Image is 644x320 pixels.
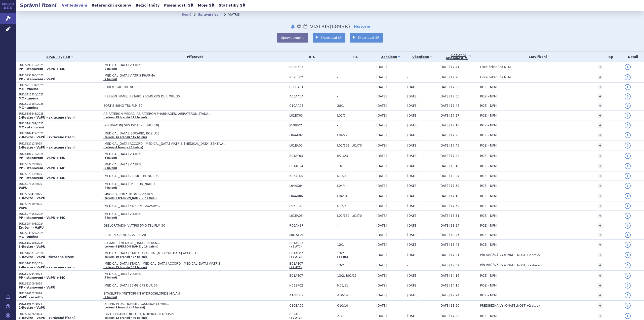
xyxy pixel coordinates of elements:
span: L02BX03 [289,114,335,117]
a: Zahájeno [377,53,405,60]
p: SUKLS82712/2025 [19,142,101,146]
p: SUKLS97289/2025 [19,163,101,166]
a: + [598,154,602,158]
p: SUKLS52138/2025 [19,202,101,206]
span: Exportovat LP [321,36,342,40]
p: SUKLS254903/2024 [19,222,101,226]
a: (+2 ATC) [289,316,302,319]
span: [DATE] [377,204,387,208]
a: detail [625,103,631,109]
a: detail [625,153,631,159]
span: 12/1 [337,243,374,246]
a: detail [625,213,631,219]
span: [MEDICAL_DATA] VIATRIS [103,152,229,156]
span: ROZ – NPM [480,164,497,168]
a: (+2 ATC) [289,245,302,248]
span: [MEDICAL_DATA] VIATRIS [103,272,229,276]
a: + [598,273,602,278]
span: ROZ – NPM [480,204,497,208]
span: [DATE] 17:39 [439,204,459,208]
span: L01EA03 [289,144,335,147]
span: [DATE] [377,224,387,227]
span: ROZ – NPM [480,224,497,227]
p: SUKLS182472/2025 [19,132,101,135]
a: (7 balení) [103,78,117,81]
strong: 2-Revize - VaPÚ - zkrácené řízení [19,116,75,119]
span: D06/6 [337,204,374,208]
span: [MEDICAL_DATA] VIATRIS [103,212,229,216]
span: N02BF02 [289,76,335,79]
span: [DATE] 17:32 [439,264,459,267]
span: ROZ – NPM [480,85,497,89]
a: (celkem 14 brandů / 15 balení) [103,136,147,138]
span: L04AK02 [289,133,335,137]
p: SUKLS213534/2025 [19,93,101,96]
a: + [598,223,602,228]
span: - [407,264,408,267]
a: (+2 RS) [337,256,348,258]
span: [DATE] [407,154,418,158]
span: VIATRIS [310,23,330,29]
a: + [598,263,602,268]
button: notifikace [290,23,295,29]
span: [DATE] 18:24 [439,224,459,227]
a: detail [625,313,631,319]
strong: 3-Revize - VaPÚ [19,245,45,248]
span: [MEDICAL_DATA] STADA, AXALTRA, [MEDICAL_DATA] ACCORD… [103,252,229,255]
a: + [598,242,602,247]
span: [DATE] [377,114,387,117]
span: 13/2 [337,252,374,255]
span: - [407,76,408,79]
span: L01EA03 [289,214,335,218]
a: (+3 ATC) [289,256,302,258]
span: [DATE] [377,133,387,137]
span: [DATE] 17:48 [439,154,459,158]
a: (celkem 4 brandy / 8 balení) [103,146,143,149]
a: Domů [182,13,191,16]
strong: MC - změna [19,235,38,239]
a: detail [625,64,631,70]
strong: Zrušení - VaPÚ [19,226,44,229]
span: [DATE] [377,95,387,98]
span: [DATE] 17:53 [439,85,459,89]
a: detail [625,262,631,268]
span: B01AE07 [289,262,335,265]
a: (celkem 9 brandů / 45 balení) [103,306,145,309]
span: ROZ – NPM [480,124,497,127]
a: SPZN / Typ SŘ [19,53,101,60]
a: (celkem 19 brandů / 57 balení) [103,256,147,258]
span: ROZ – NPM [480,233,497,237]
strong: MC - změna [19,87,38,91]
span: [DATE] [407,243,418,246]
a: + [598,194,602,198]
span: [DATE] [377,76,387,79]
strong: PP - stanovení - VaPÚ + MC [19,166,65,170]
li: VIATRIS [228,11,246,18]
span: [DATE] 18:48 [439,243,459,246]
span: [MEDICAL_DATA] 5% CRM 12X250MG [103,204,229,208]
a: Ukončeno [407,53,437,60]
span: [MEDICAL_DATA] VIATRIS PHARMA [103,74,229,77]
p: SUKLS293768/2025 [19,74,101,77]
strong: PP - stanovení - VaPÚ + MC [19,156,65,160]
span: CLEXANE, [MEDICAL_DATA], INHIXA… [103,241,229,245]
p: SUKLS213531/2025 [19,84,101,87]
span: N05AH02 [289,174,335,178]
span: [DATE] [407,85,418,89]
span: PŘEDBĚŽNÁ VYKONATELNOST +2 stavy [480,253,540,257]
span: [MEDICAL_DATA] VIATRIS [103,63,229,67]
span: [DATE] 17:18 [439,124,459,127]
a: + [598,75,602,80]
a: + [598,113,602,118]
span: [DATE] [377,264,387,267]
a: detail [625,292,631,298]
span: D06BB10 [289,204,335,208]
span: PŘEDBĚŽNÁ VYKONATELNOST, Zastaveno [480,264,543,267]
p: SUKLS185248/2025 [19,112,101,116]
a: + [598,94,602,99]
a: (celkem 4 [PERSON_NAME] / 16 balení) [103,245,158,248]
span: DESLORATADIN VIATRIS 5MG TBL FLM 30 [103,224,229,227]
p: SUKLS97305/2025 [19,182,101,186]
span: B01AE07 [289,252,335,255]
span: 13/1 [337,164,374,168]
